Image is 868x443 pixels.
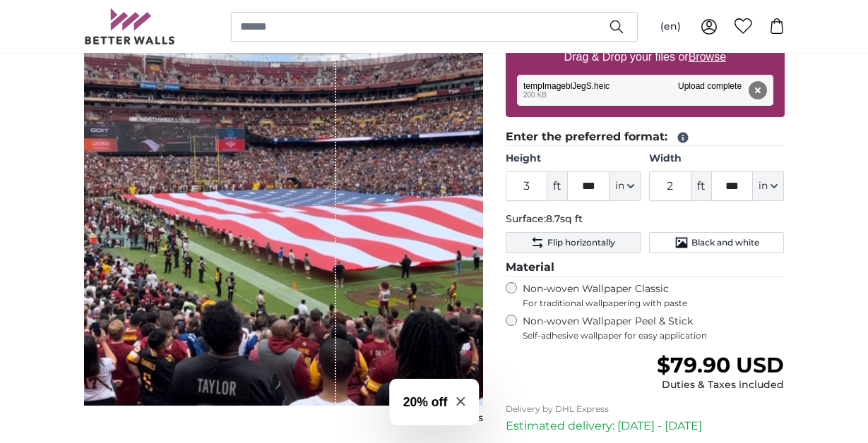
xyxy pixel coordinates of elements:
[753,171,784,201] button: in
[691,171,711,201] span: ft
[506,259,785,277] legend: Material
[506,403,785,415] p: Delivery by DHL Express
[506,152,641,166] label: Height
[84,8,176,44] img: Betterwalls
[523,298,785,309] span: For traditional wallpapering with paste
[610,171,641,201] button: in
[657,352,784,378] span: $79.90 USD
[547,237,615,248] span: Flip horizontally
[546,212,583,225] span: 8.7sq ft
[523,330,785,341] span: Self-adhesive wallpaper for easy application
[523,315,785,341] label: Non-woven Wallpaper Peel & Stick
[649,152,784,166] label: Width
[657,378,784,392] div: Duties & Taxes included
[691,237,759,248] span: Black and white
[506,232,641,253] button: Flip horizontally
[506,128,785,146] legend: Enter the preferred format:
[759,179,768,193] span: in
[689,51,726,63] u: Browse
[523,282,785,309] label: Non-woven Wallpaper Classic
[506,212,785,226] p: Surface:
[547,171,567,201] span: ft
[506,418,785,435] p: Estimated delivery: [DATE] - [DATE]
[649,14,692,40] button: (en)
[558,43,731,71] label: Drag & Drop your files or
[615,179,624,193] span: in
[649,232,784,253] button: Black and white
